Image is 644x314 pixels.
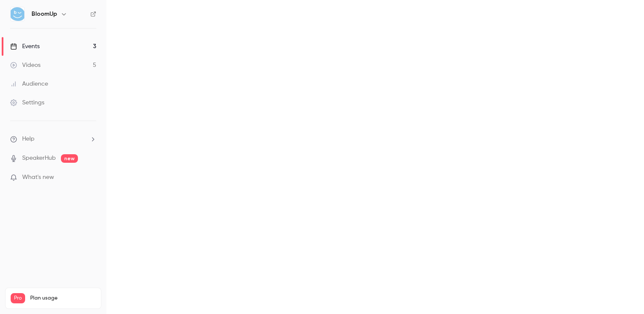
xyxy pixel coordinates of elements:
iframe: Noticeable Trigger [86,174,96,181]
li: help-dropdown-opener [10,135,96,144]
span: Plan usage [30,295,96,302]
span: new [61,154,78,163]
span: Help [22,135,34,144]
div: Videos [10,61,40,69]
img: BloomUp [11,7,24,21]
span: What's new [22,173,54,182]
span: Pro [11,293,25,303]
div: Settings [10,98,44,107]
a: SpeakerHub [22,154,56,163]
div: Audience [10,80,48,88]
div: Events [10,42,40,51]
h6: BloomUp [32,10,57,18]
